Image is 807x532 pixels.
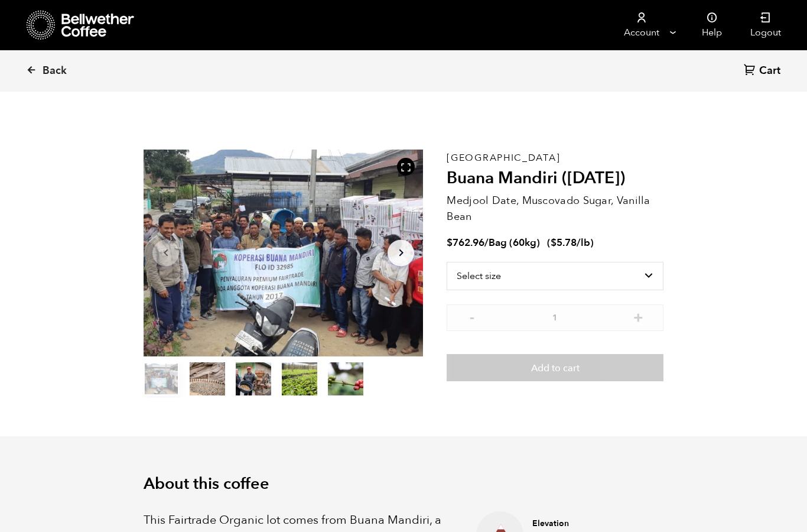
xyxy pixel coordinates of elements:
bdi: 5.78 [551,236,577,249]
button: Add to cart [447,354,663,381]
h2: About this coffee [144,475,663,494]
h4: Elevation [532,518,645,530]
button: + [631,310,646,322]
span: /lb [577,236,590,249]
span: $ [447,236,453,249]
h2: Buana Mandiri ([DATE]) [447,168,663,189]
span: Bag (60kg) [489,236,540,249]
span: / [484,236,489,249]
a: Cart [744,63,783,79]
span: $ [551,236,557,249]
span: Back [43,64,67,78]
bdi: 762.96 [447,236,484,249]
span: Cart [759,64,780,78]
button: - [464,310,479,322]
p: Medjool Date, Muscovado Sugar, Vanilla Bean [447,193,663,225]
span: ( ) [547,236,594,249]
